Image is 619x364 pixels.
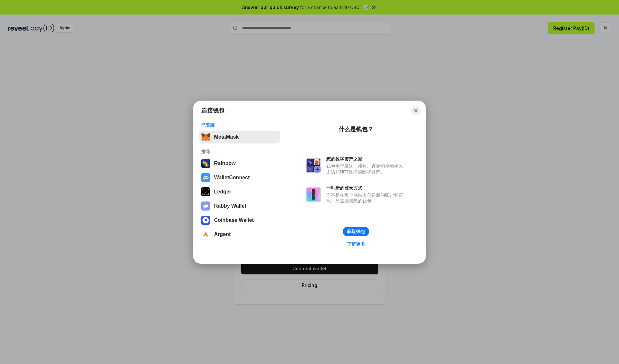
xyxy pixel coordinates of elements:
[347,241,365,247] div: 了解更多
[214,203,246,209] div: Rabby Wallet
[199,131,280,143] button: MetaMask
[326,185,406,191] div: 一种新的登录方式
[201,202,210,211] img: svg+xml,%3Csvg%20xmlns%3D%22http%3A%2F%2Fwww.w3.org%2F2000%2Fsvg%22%20fill%3D%22none%22%20viewBox...
[199,228,280,241] button: Argent
[199,185,280,198] button: Ledger
[201,187,210,196] img: svg+xml,%3Csvg%20xmlns%3D%22http%3A%2F%2Fwww.w3.org%2F2000%2Fsvg%22%20width%3D%2228%22%20height%3...
[201,133,210,142] img: svg+xml,%3Csvg%20fill%3D%22none%22%20height%3D%2233%22%20viewBox%3D%220%200%2035%2033%22%20width%...
[201,107,224,114] h1: 连接钱包
[214,161,236,166] div: Rainbow
[201,149,278,154] div: 推荐
[201,216,210,225] img: svg+xml,%3Csvg%20width%3D%2228%22%20height%3D%2228%22%20viewBox%3D%220%200%2028%2028%22%20fill%3D...
[343,227,369,236] button: 获取钱包
[339,125,373,133] div: 什么是钱包？
[343,240,369,248] a: 了解更多
[214,175,250,181] div: WalletConnect
[199,214,280,227] button: Coinbase Wallet
[199,200,280,212] button: Rabby Wallet
[306,158,321,173] img: svg+xml,%3Csvg%20xmlns%3D%22http%3A%2F%2Fwww.w3.org%2F2000%2Fsvg%22%20fill%3D%22none%22%20viewBox...
[214,189,231,195] div: Ledger
[214,231,231,237] div: Argent
[214,217,254,223] div: Coinbase Wallet
[199,171,280,184] button: WalletConnect
[326,192,406,204] div: 而不是在每个网站上创建新的账户和密码，只需连接您的钱包。
[201,122,278,128] div: 已安装
[347,229,365,234] div: 获取钱包
[326,156,406,162] div: 您的数字资产之家
[201,230,210,239] img: svg+xml,%3Csvg%20width%3D%2228%22%20height%3D%2228%22%20viewBox%3D%220%200%2028%2028%22%20fill%3D...
[411,106,420,115] button: Close
[326,163,406,175] div: 钱包用于发送、接收、存储和显示像以太坊和NFT这样的数字资产。
[214,134,239,140] div: MetaMask
[199,157,280,170] button: Rainbow
[201,173,210,182] img: svg+xml,%3Csvg%20width%3D%2228%22%20height%3D%2228%22%20viewBox%3D%220%200%2028%2028%22%20fill%3D...
[306,187,321,202] img: svg+xml,%3Csvg%20xmlns%3D%22http%3A%2F%2Fwww.w3.org%2F2000%2Fsvg%22%20fill%3D%22none%22%20viewBox...
[201,159,210,168] img: svg+xml,%3Csvg%20width%3D%22120%22%20height%3D%22120%22%20viewBox%3D%220%200%20120%20120%22%20fil...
